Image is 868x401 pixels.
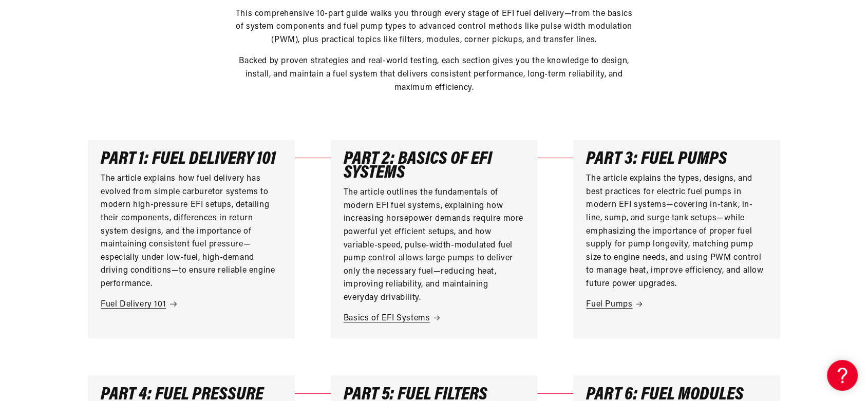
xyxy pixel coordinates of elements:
[344,186,525,304] p: The article outlines the fundamentals of modern EFI fuel systems, explaining how increasing horse...
[344,152,525,180] h3: Part 2: Basics of EFI Systems
[586,152,767,166] h3: Part 3: Fuel Pumps
[234,55,634,94] p: Backed by proven strategies and real-world testing, each section gives you the knowledge to desig...
[101,173,282,291] p: The article explains how fuel delivery has evolved from simple carburetor systems to modern high-...
[101,152,282,166] h3: Part 1: Fuel Delivery 101
[344,312,525,326] a: Basics of EFI Systems
[101,298,282,312] a: Fuel Delivery 101
[234,8,634,47] p: This comprehensive 10-part guide walks you through every stage of EFI fuel delivery—from the basi...
[586,298,767,312] a: Fuel Pumps
[586,173,767,291] p: The article explains the types, designs, and best practices for electric fuel pumps in modern EFI...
